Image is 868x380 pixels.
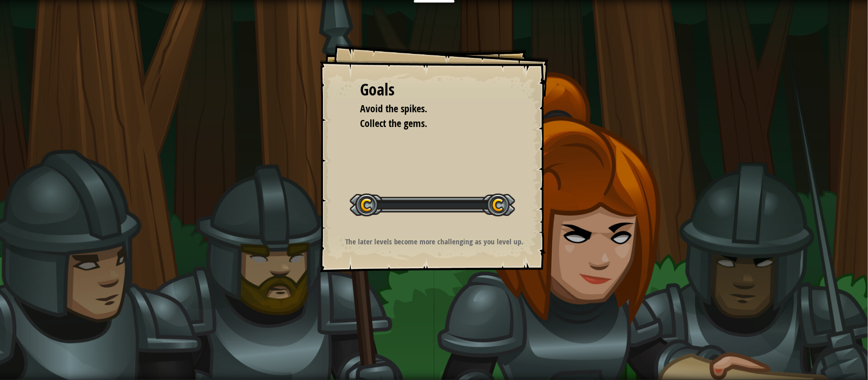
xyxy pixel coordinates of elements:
span: Avoid the spikes. [361,102,428,115]
span: Collect the gems. [361,116,428,130]
div: Goals [361,78,508,102]
li: Collect the gems. [348,116,505,131]
li: Avoid the spikes. [348,102,505,116]
p: The later levels become more challenging as you level up. [333,236,536,247]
